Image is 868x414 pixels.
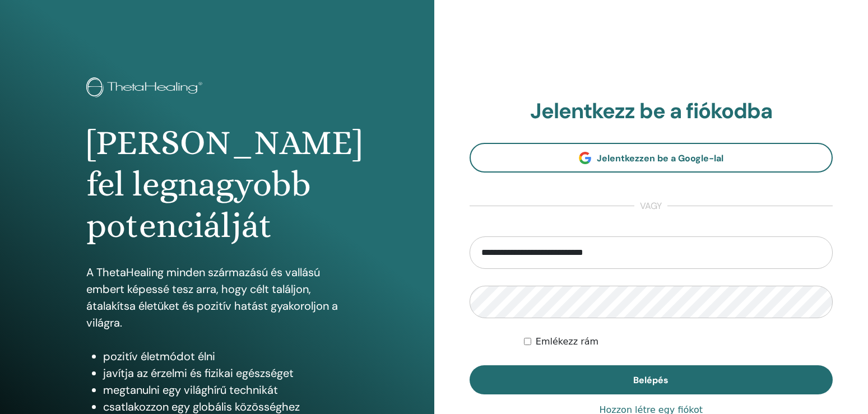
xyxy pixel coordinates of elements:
p: A ThetaHealing minden származású és vallású embert képessé tesz arra, hogy célt találjon, átalakí... [86,264,347,331]
span: Jelentkezzen be a Google-lal [597,152,723,164]
a: Jelentkezzen be a Google-lal [470,143,833,173]
li: megtanulni egy világhírű technikát [103,382,347,398]
div: Keep me authenticated indefinitely or until I manually logout [524,335,833,348]
label: Emlékezz rám [536,335,598,348]
button: Belépés [470,365,833,394]
h1: [PERSON_NAME] fel legnagyobb potenciálját [86,122,347,247]
span: Belépés [633,374,669,386]
h2: Jelentkezz be a fiókodba [470,99,833,124]
li: pozitív életmódot élni [103,348,347,365]
span: vagy [634,199,667,213]
li: javítja az érzelmi és fizikai egészséget [103,365,347,382]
